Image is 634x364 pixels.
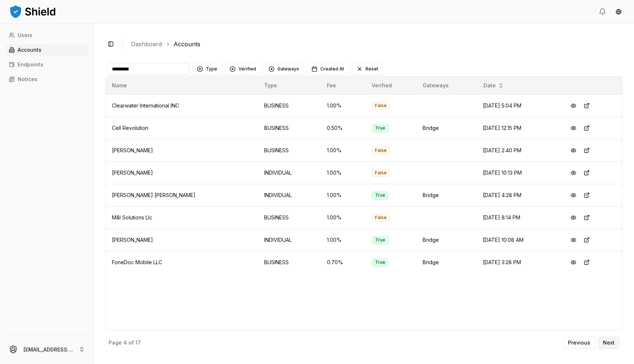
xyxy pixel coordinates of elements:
span: Bridge [423,259,439,265]
span: 1.00 % [327,170,342,176]
a: Accounts [6,44,88,56]
span: [DATE] 2:40 PM [483,147,521,153]
span: 1.00 % [327,237,342,243]
span: [DATE] 8:14 PM [483,214,520,221]
th: Type [258,77,321,94]
td: BUSINESS [258,251,321,273]
p: [EMAIL_ADDRESS][DOMAIN_NAME] [23,346,73,353]
span: Bridge [423,192,439,198]
span: Clearwater International INC [112,102,179,109]
span: Created At [320,66,344,72]
button: Next [598,337,619,349]
span: [PERSON_NAME] [112,170,153,176]
p: 4 [123,340,127,345]
td: INDIVIDUAL [258,161,321,184]
span: Bridge [423,237,439,243]
span: 1.00 % [327,147,342,153]
span: [PERSON_NAME] [112,237,153,243]
p: Notices [18,77,37,82]
button: Date [481,80,507,91]
p: Previous [568,340,590,345]
span: 0.50 % [327,125,343,131]
img: ShieldPay Logo [9,4,57,19]
th: Name [106,77,258,94]
span: [DATE] 12:15 PM [483,125,521,131]
button: Type [192,63,222,75]
td: BUSINESS [258,117,321,139]
span: 1.00 % [327,102,342,109]
td: BUSINESS [258,94,321,117]
button: [EMAIL_ADDRESS][DOMAIN_NAME] [3,338,91,361]
p: Page [109,340,122,345]
span: Cell Revolution [112,125,148,131]
button: Previous [563,337,595,349]
span: [DATE] 5:04 PM [483,102,521,109]
a: Dashboard [131,40,162,48]
p: of [128,340,134,345]
button: Verified [225,63,261,75]
a: Accounts [174,40,200,48]
td: BUSINESS [258,206,321,229]
span: [DATE] 4:28 PM [483,192,521,198]
a: Users [6,29,88,41]
th: Gateways [417,77,477,94]
span: [PERSON_NAME] [112,147,153,153]
span: [DATE] 10:13 PM [483,170,522,176]
td: INDIVIDUAL [258,229,321,251]
nav: breadcrumb [131,40,616,48]
span: 0.70 % [327,259,343,265]
a: Notices [6,73,88,85]
span: [DATE] 10:08 AM [483,237,524,243]
td: BUSINESS [258,139,321,161]
span: [PERSON_NAME] [PERSON_NAME] [112,192,196,198]
span: Bridge [423,125,439,131]
p: Accounts [18,47,41,52]
td: INDIVIDUAL [258,184,321,206]
button: Gateways [264,63,304,75]
a: Endpoints [6,59,88,70]
span: M&I Solutions Llc [112,214,152,221]
th: Verified [366,77,417,94]
p: Users [18,33,32,38]
button: Created At [307,63,349,75]
span: 1.00 % [327,214,342,221]
span: [DATE] 3:28 PM [483,259,521,265]
p: 17 [135,340,141,345]
p: Next [603,340,615,345]
th: Fee [321,77,365,94]
span: FoneDoc Mobile LLC [112,259,162,265]
p: Endpoints [18,62,43,67]
button: Reset filters [352,63,383,75]
span: 1.00 % [327,192,342,198]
